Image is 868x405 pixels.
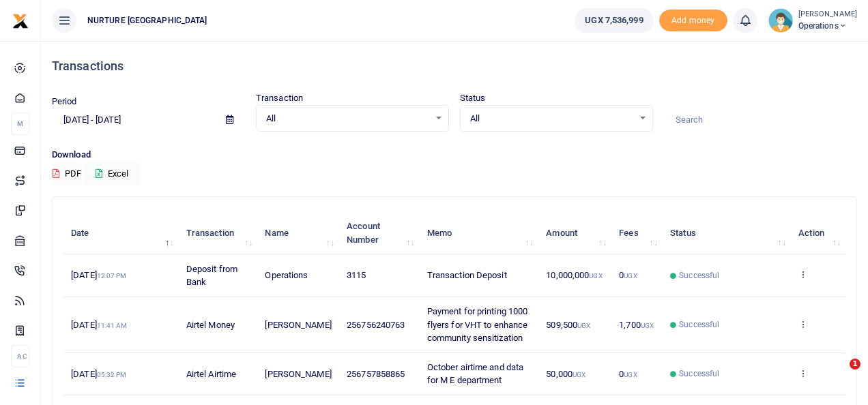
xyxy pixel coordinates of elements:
[850,359,860,370] span: 1
[71,369,126,379] span: [DATE]
[641,322,654,329] small: UGX
[663,212,791,254] th: Status: activate to sort column ascending
[427,306,528,343] span: Payment for printing 1000 flyers for VHT to enhance community sensitization
[664,108,857,132] input: Search
[577,322,590,329] small: UGX
[768,8,793,33] img: profile-user
[768,8,857,33] a: profile-user [PERSON_NAME] Operations
[52,95,77,108] label: Period
[659,10,727,32] li: Toup your wallet
[52,162,82,185] button: PDF
[624,272,637,280] small: UGX
[84,162,140,185] button: Excel
[265,320,331,330] span: [PERSON_NAME]
[427,362,523,386] span: October airtime and data for M E department
[347,270,366,280] span: 3115
[679,318,719,331] span: Successful
[420,212,539,254] th: Memo: activate to sort column ascending
[82,14,213,27] span: NURTURE [GEOGRAPHIC_DATA]
[659,14,727,25] a: Add money
[659,10,727,32] span: Add money
[460,91,486,105] label: Status
[186,369,236,379] span: Airtel Airtime
[679,269,719,282] span: Successful
[573,371,585,378] small: UGX
[546,369,585,379] span: 50,000
[546,320,590,330] span: 509,500
[265,369,331,379] span: [PERSON_NAME]
[266,112,429,125] span: All
[63,212,179,254] th: Date: activate to sort column descending
[257,212,339,254] th: Name: activate to sort column ascending
[71,320,127,330] span: [DATE]
[347,369,405,379] span: 256757858865
[71,270,126,280] span: [DATE]
[339,212,420,254] th: Account Number: activate to sort column ascending
[11,345,29,367] li: Ac
[179,212,258,254] th: Transaction: activate to sort column ascending
[12,15,29,25] a: logo-small logo-large logo-large
[12,13,29,29] img: logo-small
[186,320,235,330] span: Airtel Money
[619,270,637,280] span: 0
[546,270,602,280] span: 10,000,000
[538,212,611,254] th: Amount: activate to sort column ascending
[11,112,29,135] li: M
[798,9,857,20] small: [PERSON_NAME]
[585,14,643,27] span: UGX 7,536,999
[611,212,663,254] th: Fees: activate to sort column ascending
[791,212,845,254] th: Action: activate to sort column ascending
[589,272,602,280] small: UGX
[679,367,719,380] span: Successful
[798,20,857,32] span: Operations
[97,322,128,329] small: 11:41 AM
[347,320,405,330] span: 256756240763
[52,148,857,162] p: Download
[256,91,303,105] label: Transaction
[186,264,237,288] span: Deposit from Bank
[52,59,857,74] h4: Transactions
[619,320,654,330] span: 1,700
[427,270,507,280] span: Transaction Deposit
[624,371,637,378] small: UGX
[97,272,127,280] small: 12:07 PM
[822,359,854,391] iframe: Intercom live chat
[619,369,637,379] span: 0
[52,108,215,132] input: select period
[575,8,653,33] a: UGX 7,536,999
[265,270,308,280] span: Operations
[470,112,633,125] span: All
[569,8,659,33] li: Wallet ballance
[97,371,127,378] small: 05:32 PM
